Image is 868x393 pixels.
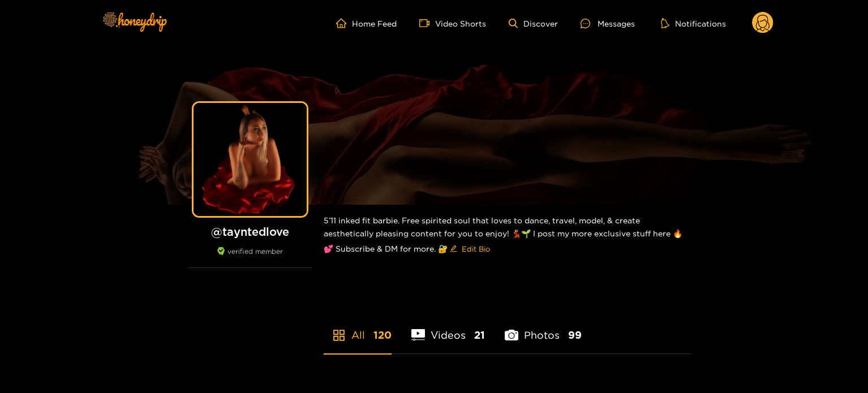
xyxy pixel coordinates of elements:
span: 21 [474,328,485,342]
span: edit [450,245,457,253]
a: Discover [509,19,558,28]
a: Home Feed [336,18,397,28]
span: video-camera [419,18,435,28]
li: All [324,303,392,353]
a: Video Shorts [419,18,486,28]
li: Videos [411,303,485,353]
div: verified member [188,247,312,268]
li: Photos [505,303,582,353]
div: 5’11 inked fit barbie. Free spirited soul that loves to dance, travel, model, & create aesthetica... [324,205,691,267]
span: Edit Bio [462,243,490,254]
button: Notifications [658,18,729,29]
h1: @ tayntedlove [188,224,312,239]
button: editEdit Bio [448,240,492,258]
span: 99 [568,328,582,342]
div: Messages [581,17,635,30]
span: home [336,18,352,28]
span: appstore [332,329,346,342]
span: 120 [373,328,392,342]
